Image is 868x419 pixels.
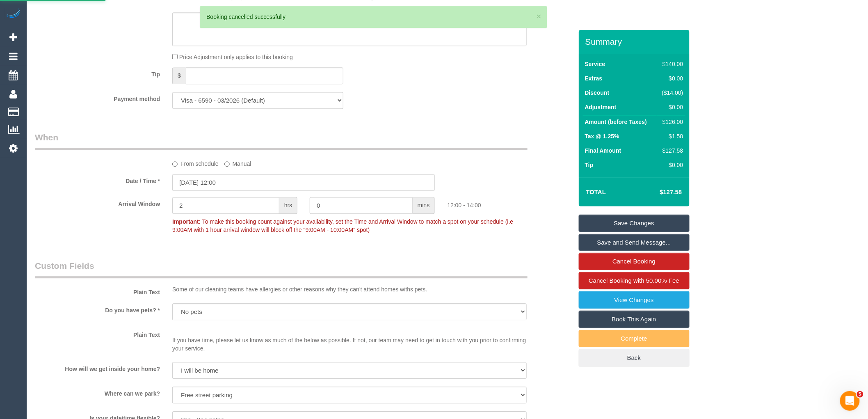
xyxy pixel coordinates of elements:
label: Tip [29,67,166,78]
label: Plain Text [29,328,166,339]
div: $0.00 [659,74,683,82]
label: Tax @ 1.25% [585,132,619,140]
label: From schedule [172,157,219,168]
span: hrs [279,197,297,214]
a: Save and Send Message... [579,234,690,251]
input: From schedule [172,161,178,167]
div: $0.00 [659,103,683,111]
input: Manual [224,161,230,167]
a: Back [579,349,690,366]
h4: $127.58 [635,189,682,196]
label: Arrival Window [29,197,166,208]
span: Cancel Booking with 50.00% Fee [589,277,679,284]
p: If you have time, please let us know as much of the below as possible. If not, our team may need ... [172,328,527,353]
label: Where can we park? [29,387,166,398]
label: Do you have pets? * [29,303,166,314]
img: Automaid Logo [5,8,21,20]
div: $140.00 [659,60,683,68]
a: Cancel Booking [579,253,690,270]
label: Discount [585,89,610,97]
label: Adjustment [585,103,617,111]
div: 12:00 - 14:00 [441,197,578,209]
label: Plain Text [29,285,166,296]
p: Some of our cleaning teams have allergies or other reasons why they can't attend homes withs pets. [172,285,527,293]
div: Booking cancelled successfully [206,13,540,21]
span: $ [172,67,186,84]
span: Price Adjustment only applies to this booking [179,54,293,60]
label: Service [585,60,605,68]
div: $0.00 [659,161,683,169]
strong: Important: [172,218,201,225]
div: $127.58 [659,147,683,155]
label: Tip [585,161,594,169]
iframe: Intercom live chat [840,391,860,411]
label: Amount (before Taxes) [585,118,647,126]
label: How will we get inside your home? [29,362,166,373]
span: To make this booking count against your availability, set the Time and Arrival Window to match a ... [172,218,513,233]
button: × [536,12,541,21]
label: Extras [585,74,603,82]
legend: Custom Fields [35,260,528,278]
strong: Total [586,188,606,195]
div: $126.00 [659,118,683,126]
input: DD/MM/YYYY HH:MM [172,174,435,191]
span: mins [413,197,435,214]
a: Save Changes [579,215,690,232]
h3: Summary [585,37,685,46]
label: Date / Time * [29,174,166,185]
label: Manual [224,157,251,168]
a: View Changes [579,291,690,309]
legend: When [35,131,528,150]
a: Cancel Booking with 50.00% Fee [579,272,690,289]
div: ($14.00) [659,89,683,97]
label: Payment method [29,92,166,103]
label: Final Amount [585,147,621,155]
span: 5 [857,391,863,398]
div: $1.58 [659,132,683,140]
a: Book This Again [579,311,690,328]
